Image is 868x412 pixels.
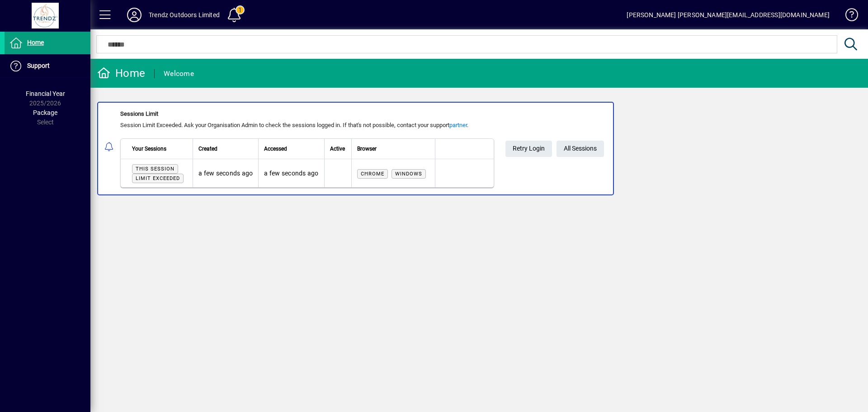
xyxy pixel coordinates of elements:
[357,144,377,154] span: Browser
[505,141,552,157] button: Retry Login
[5,55,90,77] a: Support
[395,171,422,177] span: Windows
[33,109,57,116] span: Package
[132,144,166,154] span: Your Sessions
[27,39,44,46] span: Home
[136,166,175,172] span: This session
[839,2,857,31] a: Knowledge Base
[120,109,494,118] div: Sessions Limit
[361,171,384,177] span: Chrome
[120,121,494,130] div: Session Limit Exceeded. Ask your Organisation Admin to check the sessions logged in. If that's no...
[513,141,545,156] span: Retry Login
[149,8,220,22] div: Trendz Outdoors Limited
[264,144,287,154] span: Accessed
[449,122,467,128] a: partner
[164,66,194,81] div: Welcome
[97,66,145,81] div: Home
[330,144,345,154] span: Active
[120,7,149,23] button: Profile
[193,159,258,187] td: a few seconds ago
[26,90,65,97] span: Financial Year
[564,141,597,156] span: All Sessions
[198,144,217,154] span: Created
[258,159,324,187] td: a few seconds ago
[136,175,180,181] span: Limit exceeded
[27,62,50,69] span: Support
[627,8,830,22] div: [PERSON_NAME] [PERSON_NAME][EMAIL_ADDRESS][DOMAIN_NAME]
[557,141,604,157] a: All Sessions
[90,102,868,195] app-alert-notification-menu-item: Sessions Limit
